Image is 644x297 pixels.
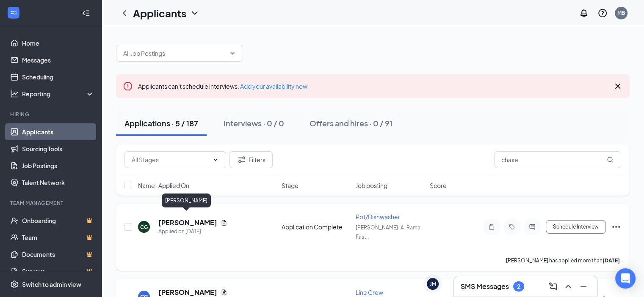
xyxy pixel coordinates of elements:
[138,181,189,190] span: Name · Applied On
[119,8,130,18] svg: ChevronLeft
[310,118,392,128] div: Offers and hires · 0 / 91
[82,9,90,17] svg: Collapse
[579,8,589,18] svg: Notifications
[22,90,95,98] div: Reporting
[158,288,217,297] h5: [PERSON_NAME]
[527,223,537,230] svg: ActiveChat
[158,227,227,236] div: Applied on [DATE]
[240,82,307,90] a: Add your availability now
[132,155,209,164] input: All Stages
[22,157,94,174] a: Job Postings
[561,280,575,293] button: ChevronUp
[162,193,211,207] div: [PERSON_NAME]
[22,263,94,280] a: SurveysCrown
[517,283,520,290] div: 2
[10,199,93,207] div: Team Management
[22,140,94,157] a: Sourcing Tools
[140,223,148,231] div: CG
[597,8,608,18] svg: QuestionInfo
[494,151,621,168] input: Search in applications
[617,9,625,16] div: MB
[486,223,497,230] svg: Note
[282,223,351,231] div: Application Complete
[212,156,219,163] svg: ChevronDown
[22,280,81,289] div: Switch to admin view
[603,257,620,264] b: [DATE]
[224,118,284,128] div: Interviews · 0 / 0
[221,219,227,226] svg: Document
[133,6,186,20] h1: Applicants
[356,213,400,221] span: Pot/Dishwasher
[461,282,509,291] h3: SMS Messages
[22,174,94,191] a: Talent Network
[356,224,424,240] span: [PERSON_NAME]-A-Rama - Fas ...
[282,181,299,190] span: Stage
[22,35,94,52] a: Home
[578,281,589,292] svg: Minimize
[506,257,621,264] p: [PERSON_NAME] has applied more than .
[611,222,621,232] svg: Ellipses
[22,52,94,68] a: Messages
[546,220,606,234] button: Schedule Interview
[190,8,200,18] svg: ChevronDown
[10,111,93,118] div: Hiring
[507,223,517,230] svg: Tag
[546,280,560,293] button: ComposeMessage
[430,181,447,190] span: Score
[237,155,247,165] svg: Filter
[9,8,18,17] svg: WorkstreamLogo
[10,90,19,98] svg: Analysis
[615,268,636,289] div: Open Intercom Messenger
[229,50,236,57] svg: ChevronDown
[356,181,387,190] span: Job posting
[123,81,133,91] svg: Error
[22,212,94,229] a: OnboardingCrown
[158,218,217,227] h5: [PERSON_NAME]
[577,280,590,293] button: Minimize
[229,151,273,168] button: Filter Filters
[221,289,227,296] svg: Document
[123,49,226,58] input: All Job Postings
[10,280,19,289] svg: Settings
[548,281,558,292] svg: ComposeMessage
[607,156,614,163] svg: MagnifyingGlass
[22,246,94,263] a: DocumentsCrown
[356,289,383,296] span: Line Crew
[124,118,198,128] div: Applications · 5 / 187
[22,68,94,85] a: Scheduling
[138,82,307,90] span: Applicants can't schedule interviews.
[430,281,436,288] div: JM
[22,229,94,246] a: TeamCrown
[613,81,623,91] svg: Cross
[22,123,94,140] a: Applicants
[563,281,573,292] svg: ChevronUp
